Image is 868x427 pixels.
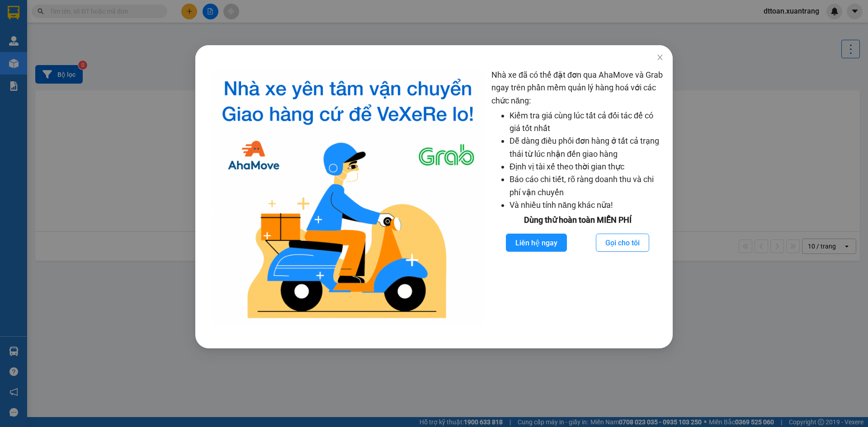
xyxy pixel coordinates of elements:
div: Dùng thử hoàn toàn MIỄN PHÍ [491,214,664,226]
span: close [656,54,664,61]
img: logo [212,69,484,326]
li: Dễ dàng điều phối đơn hàng ở tất cả trạng thái từ lúc nhận đến giao hàng [509,135,664,160]
li: Và nhiều tính năng khác nữa! [509,199,664,211]
li: Kiểm tra giá cùng lúc tất cả đối tác để có giá tốt nhất [509,109,664,135]
button: Close [647,45,673,70]
li: Báo cáo chi tiết, rõ ràng doanh thu và chi phí vận chuyển [509,173,664,199]
span: Liên hệ ngay [515,237,557,249]
div: Nhà xe đã có thể đặt đơn qua AhaMove và Grab ngay trên phần mềm quản lý hàng hoá với các chức năng: [491,69,664,326]
button: Liên hệ ngay [506,234,567,252]
button: Gọi cho tôi [596,234,649,252]
span: Gọi cho tôi [605,237,640,249]
li: Định vị tài xế theo thời gian thực [509,160,664,173]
